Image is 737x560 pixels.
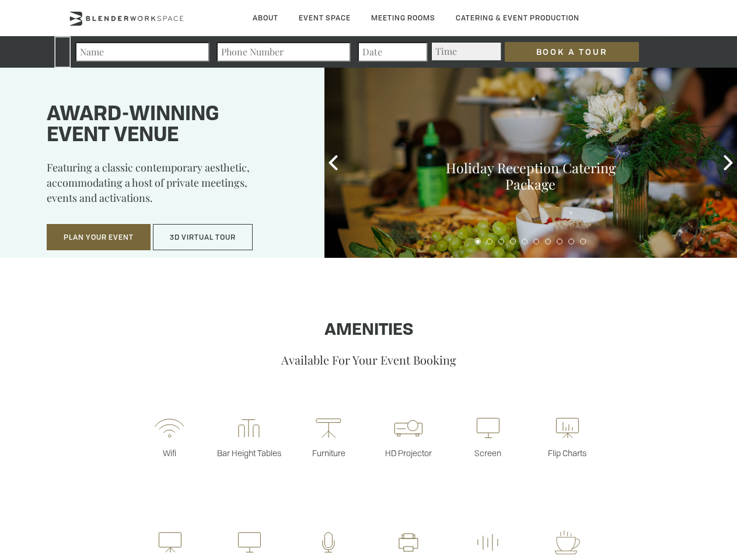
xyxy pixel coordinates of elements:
iframe: Chat Widget [679,504,737,560]
h1: Amenities [37,321,700,340]
p: Screen [448,447,528,459]
input: Phone Number [216,42,351,62]
p: Wifi [130,447,209,459]
input: Date [358,42,428,62]
a: Holiday Reception Catering Package [446,159,616,193]
p: Bar Height Tables [209,447,289,459]
button: 3D Virtual Tour [153,224,253,251]
input: Book a Tour [505,42,639,62]
h1: Award-winning event venue [47,104,295,146]
p: Featuring a classic contemporary aesthetic, accommodating a host of private meetings, events and ... [47,160,295,213]
button: Plan Your Event [47,224,151,251]
p: Available For Your Event Booking [37,352,700,367]
input: Name [75,42,209,62]
p: Furniture [289,447,368,459]
p: Flip Charts [528,447,607,459]
p: HD Projector [369,447,448,459]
